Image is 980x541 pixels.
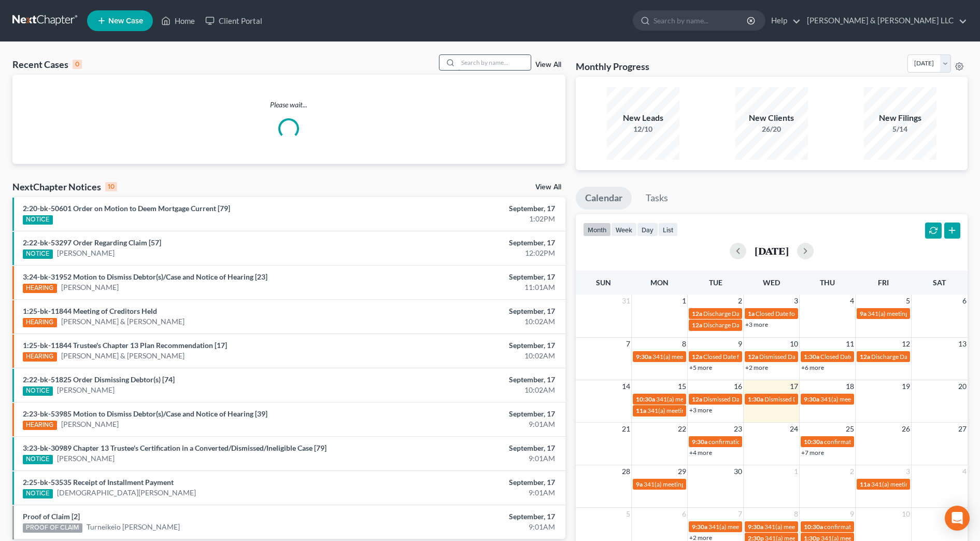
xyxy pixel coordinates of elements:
div: HEARING [23,318,57,327]
a: 2:22-bk-51825 Order Dismissing Debtor(s) [74] [23,375,175,384]
span: 12a [692,310,702,317]
div: 10:02AM [385,316,555,327]
span: 12a [748,353,758,360]
a: [PERSON_NAME] & [PERSON_NAME] [61,316,184,327]
span: Discharge Date for [PERSON_NAME] [703,321,804,329]
div: HEARING [23,284,57,293]
div: September, 17 [385,203,555,214]
span: Sat [933,278,946,287]
div: New Filings [864,112,936,124]
div: NOTICE [23,455,53,464]
a: Tasks [636,187,677,210]
a: 3:23-bk-30989 Chapter 13 Trustee's Certification in a Converted/Dismissed/Ineligible Case [79] [23,443,326,452]
div: NOTICE [23,489,53,498]
input: Search by name... [458,55,531,70]
span: 341(a) meeting for [PERSON_NAME] & [PERSON_NAME] [708,523,863,531]
a: 2:20-bk-50601 Order on Motion to Deem Mortgage Current [79] [23,204,230,213]
span: 4 [849,295,855,307]
a: [PERSON_NAME] [57,385,115,395]
span: confirmation hearing for [PERSON_NAME] [824,438,941,446]
div: September, 17 [385,238,555,248]
span: Dismissed Date for [PERSON_NAME] [703,395,804,403]
span: 341(a) meeting for Le [PERSON_NAME] & [PERSON_NAME] [764,523,927,531]
div: 9:01AM [385,419,555,429]
span: 7 [737,508,743,520]
div: NextChapter Notices [12,181,117,193]
span: 10 [901,508,911,520]
div: 10:02AM [385,385,555,395]
a: [PERSON_NAME] [57,453,115,464]
span: 26 [901,423,911,435]
span: 29 [677,465,687,478]
a: +6 more [801,364,824,371]
span: 27 [957,423,968,435]
span: 10:30a [804,438,823,446]
span: 341(a) meeting for [PERSON_NAME] & [PERSON_NAME] [647,407,802,414]
span: 9:30a [636,353,651,360]
a: [PERSON_NAME] [61,282,119,293]
button: month [583,223,611,237]
a: 1:25-bk-11844 Trustee's Chapter 13 Plan Recommendation [17] [23,341,227,350]
div: September, 17 [385,272,555,282]
span: 9:30a [748,523,763,531]
span: 341(a) meeting for [PERSON_NAME] [652,353,752,360]
a: Home [156,11,200,30]
h2: [DATE] [755,245,789,256]
div: September, 17 [385,340,555,351]
span: 12a [692,395,702,403]
div: September, 17 [385,306,555,316]
span: confirmation hearing for [PERSON_NAME] [824,523,941,531]
a: Proof of Claim [2] [23,512,80,521]
div: Recent Cases [12,58,82,71]
span: 12a [692,321,702,329]
span: 13 [957,338,968,350]
span: Fri [878,278,889,287]
span: 5 [905,295,911,307]
span: 20 [957,380,968,393]
span: 21 [621,423,631,435]
a: 2:23-bk-53985 Motion to Dismiss Debtor(s)/Case and Notice of Hearing [39] [23,409,267,418]
span: 24 [789,423,799,435]
span: Closed Date for [PERSON_NAME], Niahemiah [820,353,944,360]
div: September, 17 [385,409,555,419]
a: 2:22-bk-53297 Order Regarding Claim [57] [23,238,161,247]
span: Wed [763,278,780,287]
span: 9:30a [804,395,819,403]
a: +4 more [689,449,712,456]
span: 14 [621,380,631,393]
span: 11 [845,338,855,350]
span: New Case [108,17,143,25]
a: View All [535,61,561,68]
a: Help [766,11,801,30]
div: NOTICE [23,386,53,396]
span: 17 [789,380,799,393]
span: 2 [737,295,743,307]
div: 26/20 [735,124,808,134]
a: Turneikeio [PERSON_NAME] [87,522,180,532]
div: HEARING [23,421,57,430]
span: confirmation hearing for [PERSON_NAME] [708,438,825,446]
span: 12 [901,338,911,350]
div: 0 [73,60,82,69]
a: +3 more [689,406,712,414]
span: 6 [681,508,687,520]
span: 8 [681,338,687,350]
div: September, 17 [385,443,555,453]
a: +5 more [689,364,712,371]
span: 31 [621,295,631,307]
span: 15 [677,380,687,393]
a: +7 more [801,449,824,456]
span: 11a [636,407,646,414]
button: week [611,223,637,237]
div: September, 17 [385,477,555,488]
a: [PERSON_NAME] & [PERSON_NAME] LLC [802,11,967,30]
div: PROOF OF CLAIM [23,523,82,533]
span: 1 [793,465,799,478]
a: Calendar [576,187,632,210]
div: Open Intercom Messenger [945,506,970,531]
span: 1a [748,310,755,317]
span: 3 [905,465,911,478]
span: 341(a) meeting for [PERSON_NAME] [656,395,756,403]
div: New Clients [735,112,808,124]
div: 12/10 [607,124,679,134]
